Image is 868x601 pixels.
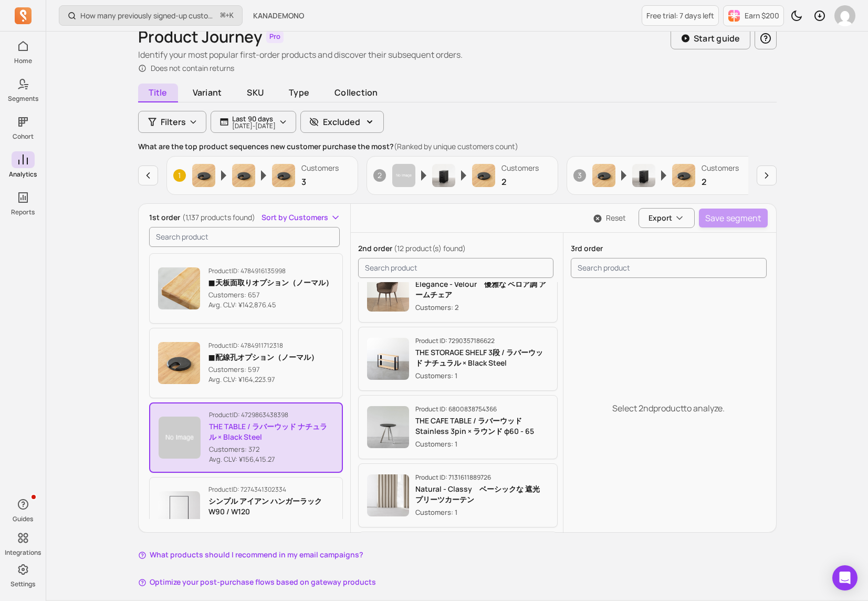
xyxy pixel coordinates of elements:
[208,277,333,288] p: ■天板面取りオプション（ノーマル）
[278,84,320,101] span: Type
[182,212,255,222] span: (1,137 products found)
[358,258,558,323] button: Product imageProduct ID: 6588546875454Elegance - Velour 優雅な ベロア調 アームチェアCustomers: 2
[209,454,334,465] p: Avg. CLV: ¥156,415.27
[173,169,186,182] span: 1
[415,347,549,368] p: THE STORAGE SHELF 3段 / ラバーウッド ナチュラル × Black Steel
[301,175,339,188] p: 3
[415,439,549,449] p: Customers: 1
[166,156,358,195] button: 1Product imageProduct imageProduct imageCustomers3
[209,411,334,419] p: Product ID: 4729863438398
[221,10,234,21] span: +
[646,11,714,21] p: Free trial: 7 days left
[639,208,695,228] button: Export
[272,164,295,187] img: Product image
[208,300,333,310] p: Avg. CLV: ¥142,876.45
[632,164,655,187] img: Product image
[14,57,32,65] p: Home
[138,27,262,46] h1: Product Journey
[671,27,750,49] button: Start guide
[642,5,719,26] a: Free trial: 7 days left
[592,164,615,187] img: Product image
[59,5,243,26] button: How many previously signed-up customers placed their first order this period?⌘+K
[324,84,388,101] span: Collection
[159,417,201,459] img: Product image
[209,444,334,455] p: Customers: 372
[415,484,549,505] p: Natural - Classy ベーシックな 遮光 プリーツカーテン
[723,5,784,26] button: Earn $200
[392,164,415,187] img: Product image
[9,170,37,179] p: Analytics
[415,302,549,313] p: Customers: 2
[158,267,200,309] img: Product image
[702,163,739,173] p: Customers
[571,243,767,254] p: 3rd order
[745,11,779,21] p: Earn $200
[832,565,857,590] div: Open Intercom Messenger
[208,519,334,530] p: Customers: 251
[300,111,384,133] button: Excluded
[138,550,363,560] button: What products should I recommend in my email campaigns?
[149,328,343,398] button: ProductID: 4784911712318■配線孔オプション（ノーマル）Customers: 597Avg. CLV: ¥164,223.97
[612,402,725,415] p: Select 2nd product to analyze.
[367,270,409,312] img: Product image
[672,164,695,187] img: Product image
[432,164,455,187] img: Product image
[149,253,343,324] button: ProductID: 4784916135998■天板面取りオプション（ノーマル）Customers: 657Avg. CLV: ¥142,876.45
[232,115,276,123] p: Last 90 days
[415,405,549,413] p: Product ID: 6800838754366
[247,6,310,25] button: KANADEMONO
[367,406,409,448] img: Product image
[208,341,318,350] p: Product ID: 4784911712318
[182,84,233,101] span: Variant
[8,95,38,103] p: Segments
[415,337,549,345] p: Product ID: 7290357186622
[151,63,234,74] p: Does not contain returns
[158,342,200,384] img: Product image
[415,473,549,482] p: Product ID: 7131611889726
[301,163,339,173] p: Customers
[415,279,549,300] p: Elegance - Velour 優雅な ベロア調 アームチェア
[80,11,216,21] p: How many previously signed-up customers placed their first order this period?
[358,258,553,278] input: search product
[138,84,178,102] span: Title
[472,164,495,187] img: Product image
[192,164,215,187] img: Product image
[394,243,466,253] span: (12 product(s) found)
[834,5,855,26] img: avatar
[253,11,304,21] span: KANADEMONO
[501,163,539,173] p: Customers
[208,365,318,375] p: Customers: 597
[13,515,33,523] p: Guides
[571,258,767,278] input: search product
[367,156,558,195] button: 2Product imageProduct imageProduct imageCustomers2
[415,507,549,517] p: Customers: 1
[501,175,539,188] p: 2
[11,580,35,588] p: Settings
[11,208,35,216] p: Reports
[786,5,807,26] button: Toggle dark mode
[415,370,549,381] p: Customers: 1
[358,243,553,254] p: 2nd order
[149,402,343,473] button: ProductID: 4729863438398THE TABLE / ラバーウッド ナチュラル × Black SteelCustomers: 372Avg. CLV: ¥156,415.27
[567,156,758,195] button: 3Product imageProduct imageProduct imageCustomers2
[373,169,386,182] span: 2
[415,416,549,437] p: THE CAFE TABLE / ラバーウッド Stainless 3pin × ラウンド φ60 - 65
[585,213,634,223] button: Reset
[702,175,739,188] p: 2
[138,111,206,133] button: Filters
[367,338,409,380] img: Product image
[208,375,318,385] p: Avg. CLV: ¥164,223.97
[208,496,334,517] p: シンプル アイアン ハンガーラック W90 / W120
[208,267,333,275] p: Product ID: 4784916135998
[220,9,226,23] kbd: ⌘
[266,30,284,43] span: Pro
[394,141,518,151] span: (Ranked by unique customers count)
[149,212,255,223] p: 1st order
[573,169,586,182] span: 3
[209,421,334,442] p: THE TABLE / ラバーウッド ナチュラル × Black Steel
[13,132,34,141] p: Cohort
[358,395,558,459] button: Product imageProduct ID: 6800838754366THE CAFE TABLE / ラバーウッド Stainless 3pin × ラウンド φ60 - 65Custo...
[232,164,255,187] img: Product image
[208,290,333,300] p: Customers: 657
[358,463,558,527] button: Product imageProduct ID: 7131611889726Natural - Classy ベーシックな 遮光 プリーツカーテンCustomers: 1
